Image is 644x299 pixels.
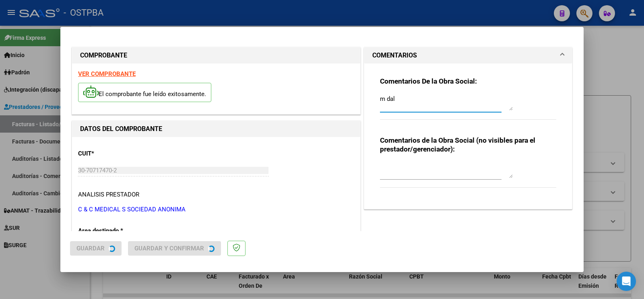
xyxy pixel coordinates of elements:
strong: DATOS DEL COMPROBANTE [80,125,162,133]
strong: COMPROBANTE [80,51,127,59]
strong: Comentarios de la Obra Social (no visibles para el prestador/gerenciador): [380,136,535,153]
strong: Comentarios De la Obra Social: [380,77,477,85]
p: CUIT [78,149,161,158]
h1: COMENTARIOS [372,51,417,60]
div: ANALISIS PRESTADOR [78,190,139,199]
div: COMENTARIOS [364,63,572,209]
a: VER COMPROBANTE [78,70,136,78]
span: Guardar y Confirmar [134,245,204,252]
p: Area destinado * [78,226,161,236]
span: Guardar [76,245,105,252]
p: C & C MEDICAL S SOCIEDAD ANONIMA [78,205,354,214]
div: Open Intercom Messenger [617,272,636,291]
mat-expansion-panel-header: COMENTARIOS [364,47,572,63]
button: Guardar y Confirmar [128,241,221,256]
button: Guardar [70,241,122,256]
p: El comprobante fue leído exitosamente. [78,83,211,102]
